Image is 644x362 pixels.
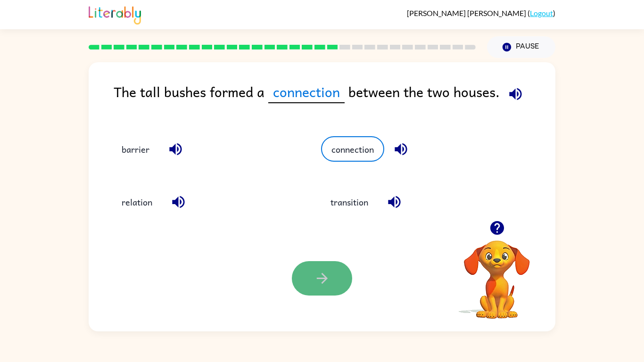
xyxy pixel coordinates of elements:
span: [PERSON_NAME] [PERSON_NAME] [407,8,528,17]
button: connection [321,136,384,162]
img: Literably [89,4,141,25]
button: Pause [487,36,555,58]
button: relation [112,189,162,215]
span: connection [268,81,345,103]
div: ( ) [407,8,555,17]
a: Logout [530,8,553,17]
button: transition [321,189,378,215]
button: barrier [112,136,159,162]
video: Your browser must support playing .mp4 files to use Literably. Please try using another browser. [450,226,544,320]
div: The tall bushes formed a between the two houses. [114,81,555,117]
